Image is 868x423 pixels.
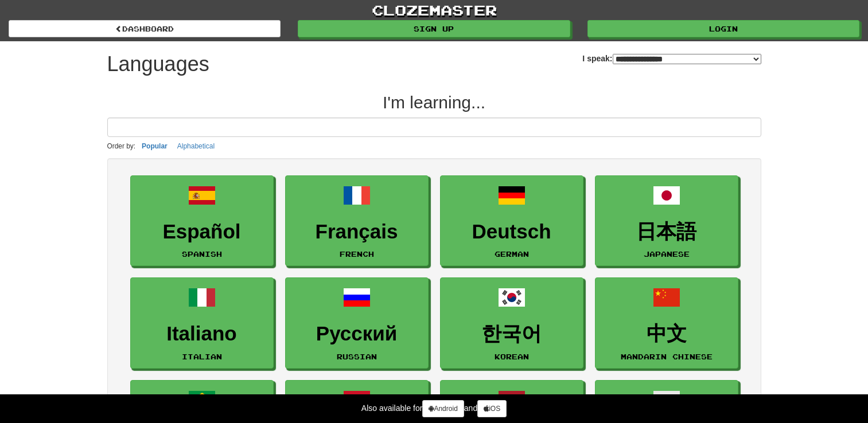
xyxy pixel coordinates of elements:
[285,175,429,267] a: FrançaisFrench
[291,323,422,345] h3: Русский
[174,140,218,152] button: Alphabetical
[182,352,222,361] small: Italian
[337,352,377,361] small: Russian
[440,277,583,369] a: 한국어Korean
[477,400,507,417] a: iOS
[495,250,529,258] small: German
[587,20,859,37] a: Login
[644,250,690,258] small: Japanese
[138,140,171,152] button: Popular
[422,400,464,417] a: Android
[285,277,429,369] a: РусскийRussian
[595,175,738,267] a: 日本語Japanese
[601,323,732,345] h3: 中文
[601,221,732,243] h3: 日本語
[298,20,570,37] a: Sign up
[182,250,222,258] small: Spanish
[137,323,267,345] h3: Italiano
[107,142,136,150] small: Order by:
[9,20,281,37] a: dashboard
[621,352,713,361] small: Mandarin Chinese
[495,352,529,361] small: Korean
[107,53,209,76] h1: Languages
[137,221,267,243] h3: Español
[291,221,422,243] h3: Français
[446,221,577,243] h3: Deutsch
[107,93,761,112] h2: I'm learning...
[446,323,577,345] h3: 한국어
[130,277,274,369] a: ItalianoItalian
[582,53,761,64] label: I speak:
[595,277,738,369] a: 中文Mandarin Chinese
[440,175,583,267] a: DeutschGerman
[130,175,274,267] a: EspañolSpanish
[613,54,761,64] select: I speak:
[340,250,374,258] small: French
